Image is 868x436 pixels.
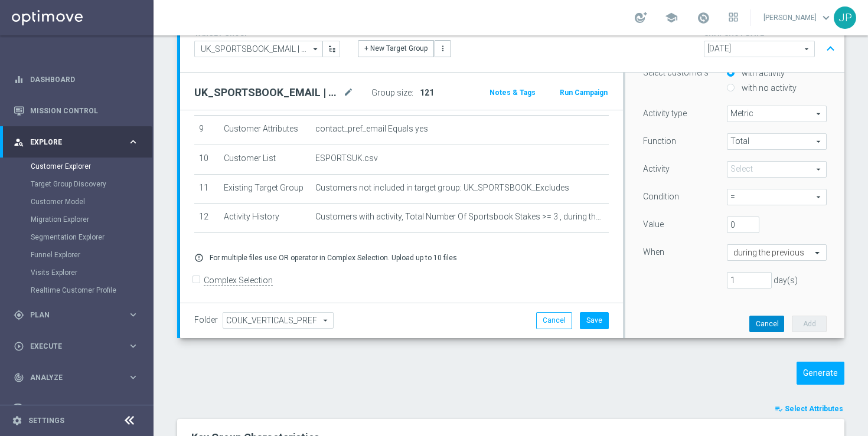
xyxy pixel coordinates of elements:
[739,68,785,78] label: with activity
[315,153,378,163] span: ESPORTSUK.csv
[412,88,413,98] label: :
[30,374,128,381] span: Analyze
[536,312,572,329] button: Cancel
[128,309,139,320] i: keyboard_arrow_right
[727,244,827,261] ng-select: during the previous
[30,139,128,146] span: Explore
[28,417,64,424] a: Settings
[13,373,139,382] div: track_changes Analyze keyboard_arrow_right
[219,145,310,174] td: Customer List
[128,136,139,147] i: keyboard_arrow_right
[31,268,123,277] a: Visits Explorer
[13,342,139,351] button: play_circle_outline Execute keyboard_arrow_right
[488,86,537,99] button: Notes & Tags
[219,204,310,233] td: Activity History
[14,372,128,383] div: Analyze
[30,312,128,319] span: Plan
[315,124,428,134] span: contact_pref_email Equals yes
[559,86,609,99] button: Run Campaign
[14,95,139,126] div: Mission Control
[343,86,354,100] i: mode_edit
[219,174,310,204] td: Existing Target Group
[31,193,152,211] div: Customer Model
[194,204,219,233] td: 12
[14,310,24,320] i: gps_fixed
[194,174,219,204] td: 11
[31,158,152,175] div: Customer Explorer
[665,11,678,24] span: school
[12,415,22,426] i: settings
[14,137,128,147] div: Explore
[30,95,139,126] a: Mission Control
[315,183,569,193] span: Customers not included in target group: UK_SPORTSBOOK_Excludes
[643,163,670,174] label: Activity
[194,27,830,60] div: TARGET GROUP arrow_drop_down + New Target Group more_vert SNAPSHOT DATE arrow_drop_down expand_less
[128,340,139,352] i: keyboard_arrow_right
[194,253,204,263] i: error_outline
[358,40,434,57] button: + New Target Group
[739,83,797,93] label: with no activity
[14,372,24,383] i: track_changes
[834,6,856,29] div: JP
[31,228,152,246] div: Segmentation Explorer
[13,137,139,147] button: person_search Explore keyboard_arrow_right
[194,145,219,174] td: 10
[420,88,434,97] span: 121
[775,405,783,413] i: playlist_add_check
[31,179,123,189] a: Target Group Discovery
[31,232,123,242] a: Segmentation Explorer
[435,40,451,57] button: more_vert
[194,116,219,145] td: 9
[371,88,412,98] label: Group size
[128,372,139,383] i: keyboard_arrow_right
[14,341,24,352] i: play_circle_outline
[643,68,709,77] lable: Select customers
[128,403,139,414] i: keyboard_arrow_right
[643,219,664,230] label: Value
[204,275,273,286] label: Complex Selection
[13,404,139,414] button: Data Studio keyboard_arrow_right
[643,191,679,202] label: Condition
[31,286,123,295] a: Realtime Customer Profile
[643,136,676,146] label: Function
[31,250,123,260] a: Funnel Explorer
[31,197,123,206] a: Customer Model
[14,64,139,95] div: Dashboard
[774,402,844,415] button: playlist_add_check Select Attributes
[14,310,128,320] div: Plan
[797,362,844,385] button: Generate
[14,74,24,85] i: equalizer
[31,211,152,228] div: Migration Explorer
[14,404,128,414] div: Data Studio
[30,343,128,350] span: Execute
[31,215,123,224] a: Migration Explorer
[822,38,839,60] button: expand_less
[774,276,798,285] span: day(s)
[219,116,310,145] td: Customer Attributes
[439,44,447,53] i: more_vert
[13,310,139,320] button: gps_fixed Plan keyboard_arrow_right
[785,405,843,413] span: Select Attributes
[820,11,833,24] span: keyboard_arrow_down
[643,247,664,257] label: When
[762,9,834,27] a: [PERSON_NAME]keyboard_arrow_down
[210,253,457,263] p: For multiple files use OR operator in Complex Selection. Upload up to 10 files
[31,281,152,299] div: Realtime Customer Profile
[792,316,827,332] button: Add
[315,212,604,222] span: Customers with activity, Total Number Of Sportsbook Stakes >= 3 , during the previous 60 days
[194,41,322,57] input: UK_SPORTSBOOK_EMAIL | Esports bettors
[749,316,784,332] button: Cancel
[14,341,128,352] div: Execute
[31,175,152,193] div: Target Group Discovery
[643,108,687,119] label: Activity type
[31,162,123,171] a: Customer Explorer
[31,246,152,264] div: Funnel Explorer
[30,64,139,95] a: Dashboard
[14,137,24,147] i: person_search
[13,106,139,116] button: Mission Control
